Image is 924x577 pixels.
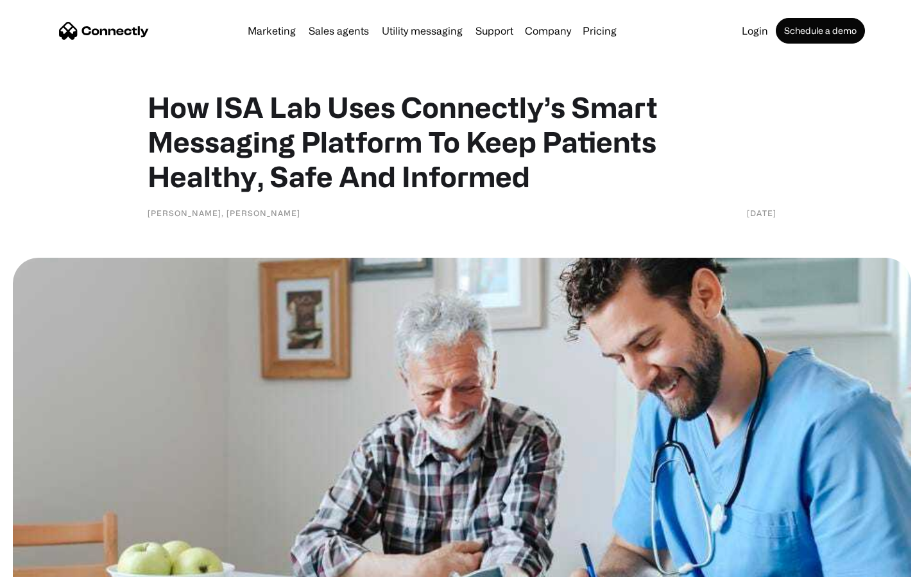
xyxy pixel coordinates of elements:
[737,26,773,36] a: Login
[13,555,77,573] aside: Language selected: English
[304,26,374,36] a: Sales agents
[577,26,622,36] a: Pricing
[26,555,77,573] ul: Language list
[525,22,571,40] div: Company
[776,18,865,44] a: Schedule a demo
[148,206,300,219] div: [PERSON_NAME], [PERSON_NAME]
[470,26,518,36] a: Support
[377,26,468,36] a: Utility messaging
[243,26,301,36] a: Marketing
[148,90,776,194] h1: How ISA Lab Uses Connectly’s Smart Messaging Platform To Keep Patients Healthy, Safe And Informed
[747,206,776,219] div: [DATE]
